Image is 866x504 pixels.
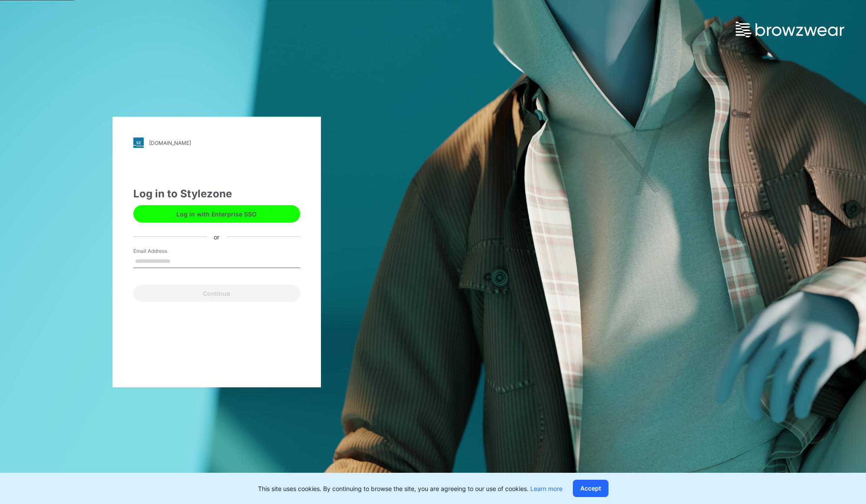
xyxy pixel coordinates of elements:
[207,232,226,241] div: or
[133,247,194,255] label: Email Address
[133,186,300,202] div: Log in to Stylezone
[149,140,191,146] div: [DOMAIN_NAME]
[530,485,562,492] a: Learn more
[573,480,608,497] button: Accept
[258,484,562,493] p: This site uses cookies. By continuing to browse the site, you are agreeing to our use of cookies.
[133,205,300,223] button: Log in with Enterprise SSO
[133,137,144,148] img: stylezone-logo.562084cfcfab977791bfbf7441f1a819.svg
[736,22,844,37] img: browzwear-logo.e42bd6dac1945053ebaf764b6aa21510.svg
[133,137,300,148] a: [DOMAIN_NAME]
